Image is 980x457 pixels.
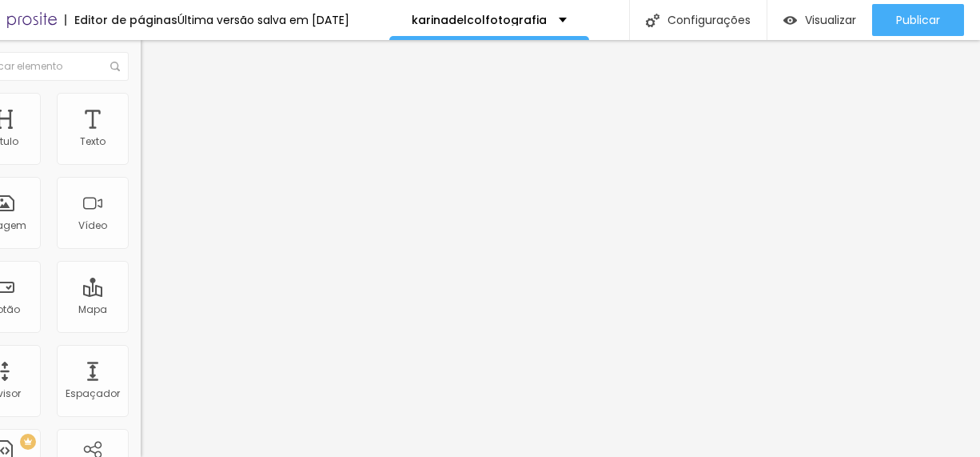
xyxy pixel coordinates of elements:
div: Vídeo [78,220,107,231]
span: Visualizar [805,14,856,26]
img: Icone [646,14,659,27]
span: Publicar [896,14,940,26]
iframe: Editor [141,40,980,457]
p: karinadelcolfotografia [412,14,547,26]
div: Mapa [78,304,107,315]
div: Última versão salva em [DATE] [177,14,349,26]
div: Espaçador [66,388,120,399]
img: Icone [110,62,120,71]
div: Editor de páginas [65,14,177,26]
button: Publicar [872,4,964,36]
div: Texto [80,136,106,147]
button: Visualizar [767,4,872,36]
img: view-1.svg [783,14,797,27]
